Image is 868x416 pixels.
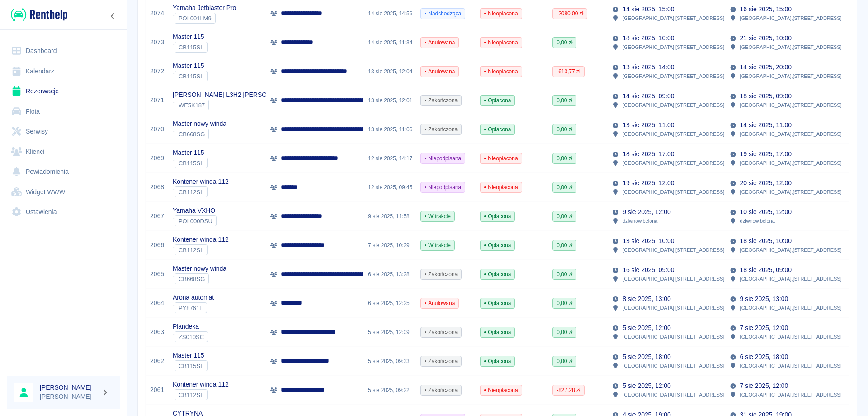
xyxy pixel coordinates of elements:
[740,5,792,14] p: 16 sie 2025, 15:00
[363,144,416,173] div: 12 sie 2025, 14:17
[481,386,521,394] span: Nieopłacona
[553,241,576,249] span: 0,00 zł
[740,130,842,138] p: [GEOGRAPHIC_DATA] , [STREET_ADDRESS]
[740,159,842,167] p: [GEOGRAPHIC_DATA] , [STREET_ADDRESS]
[173,331,208,342] div: `
[623,149,674,159] p: 18 sie 2025, 17:00
[173,360,208,371] div: `
[150,298,164,308] a: 2064
[173,148,208,158] p: Master 115
[623,391,724,399] p: [GEOGRAPHIC_DATA] , [STREET_ADDRESS]
[173,3,236,13] p: Yamaha Jetblaster Pro
[553,357,576,365] span: 0,00 zł
[623,178,674,188] p: 19 sie 2025, 12:00
[7,121,120,142] a: Serwisy
[553,386,584,394] span: -827,28 zł
[553,212,576,220] span: 0,00 zł
[481,10,521,18] span: Nieopłacona
[173,158,208,168] div: `
[363,347,416,376] div: 5 sie 2025, 09:33
[173,273,226,284] div: `
[173,206,217,215] p: Yamaha VXHO
[7,81,120,101] a: Rezerwacje
[421,10,465,18] span: Nadchodząca
[623,246,724,254] p: [GEOGRAPHIC_DATA] , [STREET_ADDRESS]
[150,67,164,76] a: 2072
[40,383,98,392] h6: [PERSON_NAME]
[150,269,164,279] a: 2065
[481,154,521,163] span: Nieopłacona
[173,100,295,110] div: `
[740,381,788,391] p: 7 sie 2025, 12:00
[173,244,229,255] div: `
[740,333,842,341] p: [GEOGRAPHIC_DATA] , [STREET_ADDRESS]
[173,380,229,389] p: Kontener winda 112
[481,38,521,47] span: Nieopłacona
[623,14,724,22] p: [GEOGRAPHIC_DATA] , [STREET_ADDRESS]
[421,241,454,249] span: W trakcie
[740,188,842,196] p: [GEOGRAPHIC_DATA] , [STREET_ADDRESS]
[363,202,416,231] div: 9 sie 2025, 11:58
[740,362,842,370] p: [GEOGRAPHIC_DATA] , [STREET_ADDRESS]
[421,154,465,163] span: Niepodpisana
[175,131,208,138] span: CB668SG
[173,129,226,139] div: `
[363,115,416,144] div: 13 sie 2025, 11:06
[623,236,674,246] p: 13 sie 2025, 10:00
[173,119,226,129] p: Master nowy winda
[623,275,724,283] p: [GEOGRAPHIC_DATA] , [STREET_ADDRESS]
[481,96,514,105] span: Opłacona
[481,241,514,249] span: Opłacona
[623,91,674,101] p: 14 sie 2025, 09:00
[363,376,416,405] div: 5 sie 2025, 09:22
[421,328,461,336] span: Zakończona
[11,7,67,22] img: Renthelp logo
[7,202,120,222] a: Ustawienia
[740,33,792,43] p: 21 sie 2025, 10:00
[481,125,514,134] span: Opłacona
[363,231,416,260] div: 7 sie 2025, 10:29
[623,304,724,312] p: [GEOGRAPHIC_DATA] , [STREET_ADDRESS]
[7,162,120,182] a: Powiadomienia
[173,32,208,42] p: Master 115
[740,391,842,399] p: [GEOGRAPHIC_DATA] , [STREET_ADDRESS]
[173,215,217,226] div: `
[150,211,164,221] a: 2067
[481,183,521,191] span: Nieopłacona
[740,246,842,254] p: [GEOGRAPHIC_DATA] , [STREET_ADDRESS]
[173,293,214,302] p: Arona automat
[173,302,214,313] div: `
[553,328,576,336] span: 0,00 zł
[150,356,164,366] a: 2062
[173,42,208,53] div: `
[623,362,724,370] p: [GEOGRAPHIC_DATA] , [STREET_ADDRESS]
[623,43,724,51] p: [GEOGRAPHIC_DATA] , [STREET_ADDRESS]
[740,207,792,217] p: 10 sie 2025, 12:00
[740,120,792,130] p: 14 sie 2025, 11:00
[740,304,842,312] p: [GEOGRAPHIC_DATA] , [STREET_ADDRESS]
[481,299,514,307] span: Opłacona
[173,13,236,24] div: `
[421,67,458,76] span: Anulowana
[740,236,792,246] p: 18 sie 2025, 10:00
[740,323,788,333] p: 7 sie 2025, 12:00
[175,334,208,340] span: ZS010SC
[363,260,416,289] div: 6 sie 2025, 13:28
[173,322,208,331] p: Plandeka
[175,102,208,109] span: WE5K187
[173,61,208,71] p: Master 115
[553,183,576,191] span: 0,00 zł
[740,352,788,362] p: 6 sie 2025, 18:00
[363,173,416,202] div: 12 sie 2025, 09:45
[173,389,229,400] div: `
[623,159,724,167] p: [GEOGRAPHIC_DATA] , [STREET_ADDRESS]
[175,363,207,369] span: CB115SL
[740,275,842,283] p: [GEOGRAPHIC_DATA] , [STREET_ADDRESS]
[173,90,295,100] p: [PERSON_NAME] L3H2 [PERSON_NAME]
[421,357,461,365] span: Zakończona
[553,299,576,307] span: 0,00 zł
[421,270,461,278] span: Zakończona
[150,124,164,134] a: 2070
[150,385,164,395] a: 2061
[623,333,724,341] p: [GEOGRAPHIC_DATA] , [STREET_ADDRESS]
